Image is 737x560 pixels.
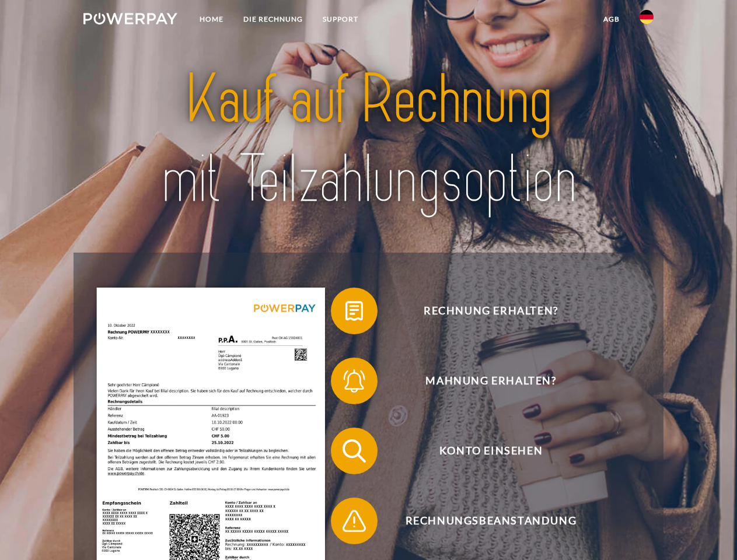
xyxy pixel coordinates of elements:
img: title-powerpay_de.svg [111,56,626,223]
a: DIE RECHNUNG [233,9,313,30]
span: Rechnung erhalten? [348,288,634,334]
img: logo-powerpay-white.svg [83,13,177,24]
img: qb_search.svg [340,436,369,466]
span: Mahnung erhalten? [348,358,634,404]
img: qb_warning.svg [340,506,369,535]
span: Rechnungsbeanstandung [348,498,634,544]
img: qb_bell.svg [340,366,369,395]
span: Konto einsehen [348,428,634,474]
img: qb_bill.svg [340,296,369,325]
button: Rechnungsbeanstandung [331,498,634,544]
button: Rechnung erhalten? [331,288,634,334]
a: agb [593,9,630,30]
button: Konto einsehen [331,428,634,474]
a: Home [190,9,233,30]
img: de [640,10,654,24]
button: Mahnung erhalten? [331,358,634,404]
a: SUPPORT [313,9,368,30]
